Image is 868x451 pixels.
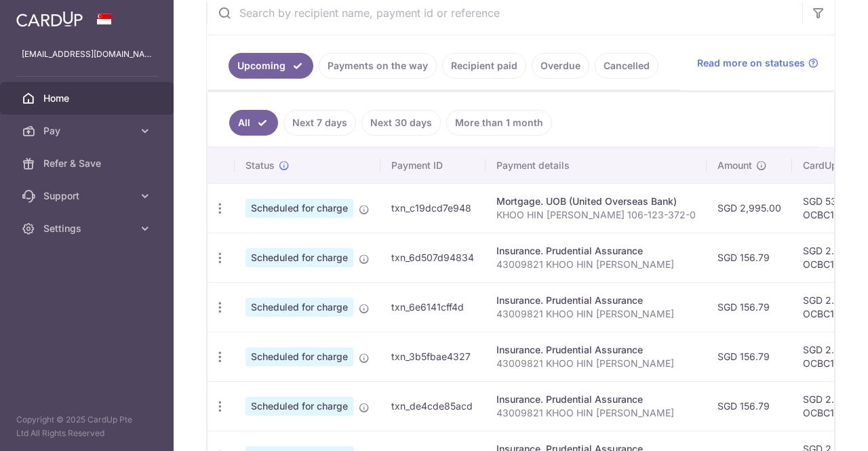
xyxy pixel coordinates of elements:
span: Amount [717,159,752,172]
td: txn_6e6141cff4d [380,282,486,332]
span: Scheduled for charge [245,199,353,218]
span: Status [245,159,275,172]
td: txn_c19dcd7e948 [380,183,486,233]
th: Payment details [486,148,707,183]
a: Overdue [532,53,589,79]
p: [EMAIL_ADDRESS][DOMAIN_NAME] [22,47,152,61]
a: Upcoming [229,53,313,79]
th: Payment ID [380,148,486,183]
p: 43009821 KHOO HIN [PERSON_NAME] [496,258,696,271]
div: Mortgage. UOB (United Overseas Bank) [496,195,696,208]
a: Next 7 days [283,110,356,136]
div: Insurance. Prudential Assurance [496,393,696,406]
span: CardUp fee [803,159,854,172]
span: Read more on statuses [697,56,805,70]
a: Payments on the way [319,53,437,79]
span: Scheduled for charge [245,248,353,267]
a: Next 30 days [361,110,441,136]
p: 43009821 KHOO HIN [PERSON_NAME] [496,357,696,370]
span: Scheduled for charge [245,397,353,416]
span: Scheduled for charge [245,298,353,317]
span: Settings [43,222,133,235]
a: Read more on statuses [697,56,818,70]
td: SGD 156.79 [707,381,792,431]
div: Insurance. Prudential Assurance [496,343,696,357]
a: Cancelled [595,53,658,79]
span: Support [43,189,133,203]
div: Insurance. Prudential Assurance [496,244,696,258]
span: Home [43,92,133,105]
p: KHOO HIN [PERSON_NAME] 106-123-372-0 [496,208,696,222]
p: 43009821 KHOO HIN [PERSON_NAME] [496,307,696,321]
a: All [229,110,278,136]
td: SGD 156.79 [707,233,792,282]
span: Pay [43,124,133,138]
a: More than 1 month [446,110,552,136]
span: Scheduled for charge [245,347,353,366]
td: txn_3b5fbae4327 [380,332,486,381]
td: SGD 2,995.00 [707,183,792,233]
a: Recipient paid [442,53,526,79]
span: Refer & Save [43,157,133,170]
img: CardUp [16,11,83,27]
td: SGD 156.79 [707,282,792,332]
p: 43009821 KHOO HIN [PERSON_NAME] [496,406,696,420]
td: txn_6d507d94834 [380,233,486,282]
td: txn_de4cde85acd [380,381,486,431]
td: SGD 156.79 [707,332,792,381]
div: Insurance. Prudential Assurance [496,294,696,307]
